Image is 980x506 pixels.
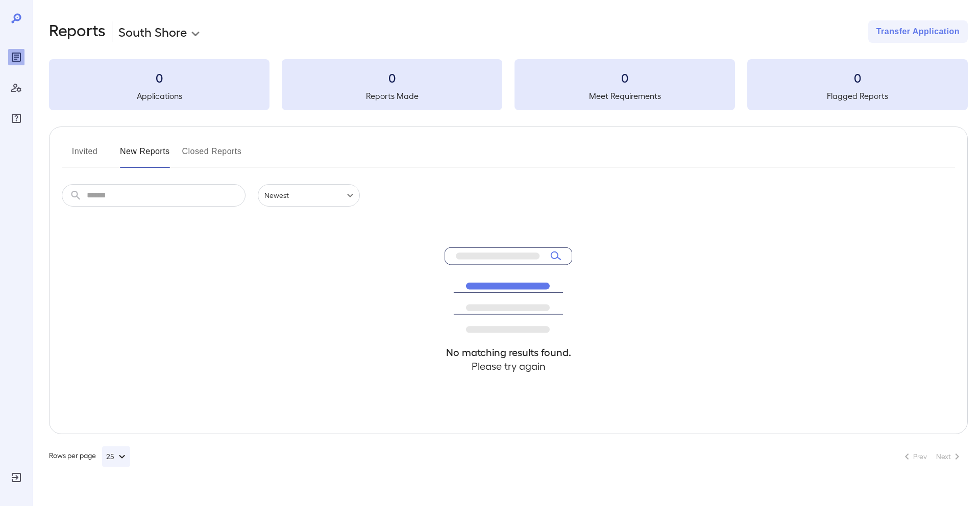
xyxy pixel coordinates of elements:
h2: Reports [49,20,106,43]
h3: 0 [514,69,735,86]
div: Manage Users [8,80,24,96]
button: Transfer Application [868,20,968,43]
h5: Reports Made [282,90,502,102]
h5: Applications [49,90,269,102]
h3: 0 [49,69,269,86]
button: Closed Reports [182,143,242,168]
h4: No matching results found. [445,345,572,359]
div: FAQ [8,110,24,127]
h5: Flagged Reports [747,90,968,102]
div: Reports [8,49,24,65]
button: 25 [102,446,130,467]
button: Invited [62,143,108,168]
h3: 0 [282,69,502,86]
nav: pagination navigation [896,448,968,465]
p: South Shore [118,23,187,40]
div: Rows per page [49,446,130,467]
h3: 0 [747,69,968,86]
h4: Please try again [445,359,572,373]
summary: 0Applications0Reports Made0Meet Requirements0Flagged Reports [49,59,968,110]
button: New Reports [120,143,170,168]
h5: Meet Requirements [514,90,735,102]
div: Log Out [8,469,24,486]
div: Newest [258,184,360,207]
